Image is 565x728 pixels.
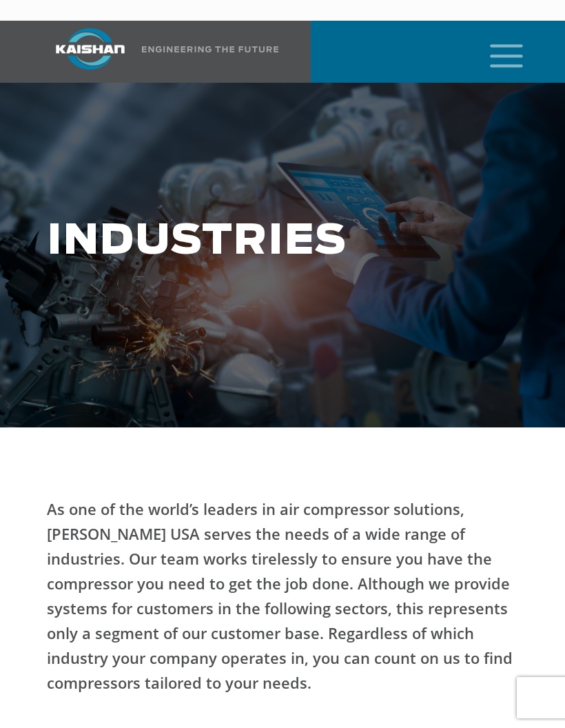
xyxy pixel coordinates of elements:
[47,219,234,265] h1: INDUSTRIES
[47,496,526,695] p: As one of the world’s leaders in air compressor solutions, [PERSON_NAME] USA serves the needs of ...
[142,46,278,52] img: Engineering the future
[39,28,142,70] img: kaishan logo
[484,40,508,63] a: mobile menu
[39,21,279,83] a: Kaishan USA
